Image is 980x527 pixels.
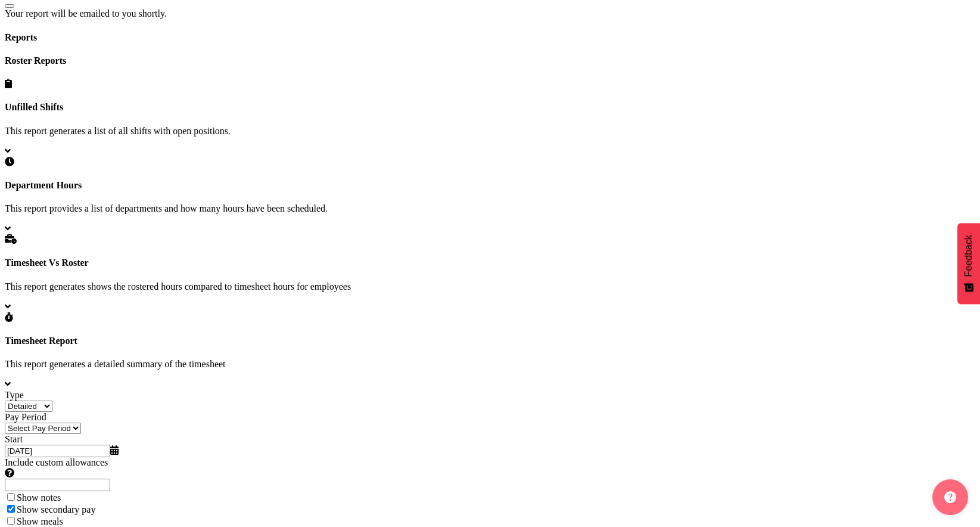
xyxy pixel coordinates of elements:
[5,102,975,113] h4: Unfilled Shifts
[5,281,975,292] p: This report generates shows the rostered hours compared to timesheet hours for employees
[17,516,63,526] span: Show meals
[5,445,110,457] input: Click to select...
[5,79,975,157] div: Unfilled Shifts This report generates a list of all shifts with open positions.
[5,8,975,19] div: Your report will be emailed to you shortly.
[17,492,61,503] span: Show notes
[5,434,23,444] label: Start
[5,4,14,8] button: Close notification
[5,55,975,66] h4: Roster Reports
[5,157,975,235] div: Department Hours This report provides a list of departments and how many hours have been scheduled.
[5,457,975,479] label: Include custom allowances
[5,234,975,312] div: Timesheet Vs Roster This report generates shows the rostered hours compared to timesheet hours fo...
[7,493,15,501] input: Show notes
[957,223,980,304] button: Feedback - Show survey
[17,504,95,514] span: Show secondary pay
[5,32,975,43] h4: Reports
[963,235,974,277] span: Feedback
[5,390,24,400] label: Type
[5,312,975,390] div: Timesheet Report This report generates a detailed summary of the timesheet
[5,359,975,370] p: This report generates a detailed summary of the timesheet
[7,505,15,513] input: Show secondary pay
[5,203,975,214] p: This report provides a list of departments and how many hours have been scheduled.
[7,517,15,525] input: Show meals
[5,258,975,268] h4: Timesheet Vs Roster
[944,491,956,503] img: help-xxl-2.png
[5,126,975,137] p: This report generates a list of all shifts with open positions.
[5,412,46,422] label: Pay Period
[5,180,975,191] h4: Department Hours
[5,336,975,346] h4: Timesheet Report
